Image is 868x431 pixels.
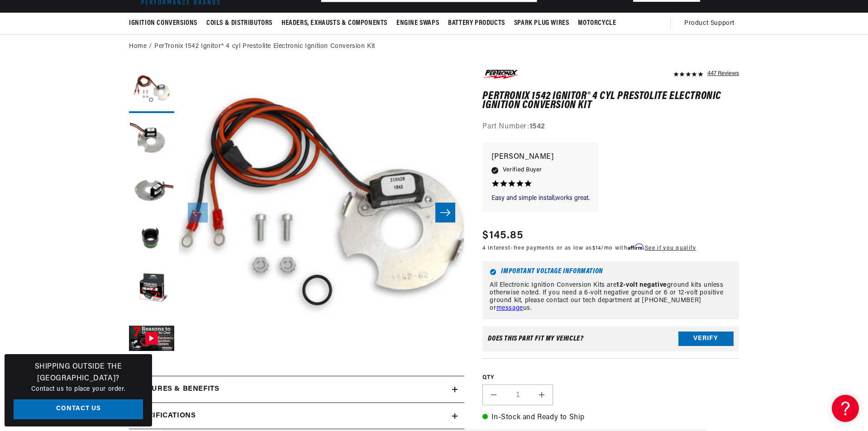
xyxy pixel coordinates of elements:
[129,68,174,113] button: Load image 1 in gallery view
[578,19,616,28] span: Motorcycle
[707,68,739,79] div: 447 Reviews
[448,19,505,28] span: Battery Products
[503,165,542,175] span: Verified Buyer
[496,305,523,312] a: message
[482,92,739,110] h1: PerTronix 1542 Ignitor® 4 cyl Prestolite Electronic Ignition Conversion Kit
[134,384,219,395] h2: Features & Benefits
[277,13,392,34] summary: Headers, Exhausts & Components
[129,13,202,34] summary: Ignition Conversions
[491,194,590,203] p: Easy and simple install,works great.
[14,384,143,394] p: Contact us to place your order.
[592,246,601,251] span: $14
[129,19,197,28] span: Ignition Conversions
[482,374,739,382] label: QTY
[514,19,569,28] span: Spark Plug Wires
[573,13,620,34] summary: Motorcycle
[154,42,375,52] a: PerTronix 1542 Ignitor® 4 cyl Prestolite Electronic Ignition Conversion Kit
[488,335,583,342] div: Does This part fit My vehicle?
[482,412,739,424] p: In-Stock and Ready to Ship
[129,267,174,312] button: Load image 5 in gallery view
[684,19,734,28] span: Product Support
[129,68,464,358] media-gallery: Gallery Viewer
[129,217,174,262] button: Load image 4 in gallery view
[281,19,387,28] span: Headers, Exhausts & Components
[482,244,696,252] p: 4 interest-free payments or as low as /mo with .
[206,19,272,28] span: Coils & Distributors
[490,269,732,275] h6: Important Voltage Information
[628,243,644,250] span: Affirm
[188,203,208,223] button: Slide left
[14,361,143,384] h3: Shipping Outside the [GEOGRAPHIC_DATA]?
[129,42,739,52] nav: breadcrumbs
[684,13,739,34] summary: Product Support
[129,42,147,52] a: Home
[202,13,277,34] summary: Coils & Distributors
[392,13,444,34] summary: Engine Swaps
[444,13,510,34] summary: Battery Products
[491,151,590,164] p: [PERSON_NAME]
[396,19,439,28] span: Engine Swaps
[616,282,667,289] strong: 12-volt negative
[482,227,523,244] span: $145.85
[678,332,734,346] button: Verify
[435,203,455,223] button: Slide right
[129,403,464,429] summary: Specifications
[529,123,545,130] strong: 1542
[129,376,464,403] summary: Features & Benefits
[510,13,574,34] summary: Spark Plug Wires
[490,282,732,312] p: All Electronic Ignition Conversion Kits are ground kits unless otherwise noted. If you need a 6-v...
[129,167,174,213] button: Load image 3 in gallery view
[645,246,696,251] a: See if you qualify - Learn more about Affirm Financing (opens in modal)
[134,410,196,422] h2: Specifications
[482,121,739,133] div: Part Number:
[14,399,143,420] a: Contact Us
[129,118,174,163] button: Load image 2 in gallery view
